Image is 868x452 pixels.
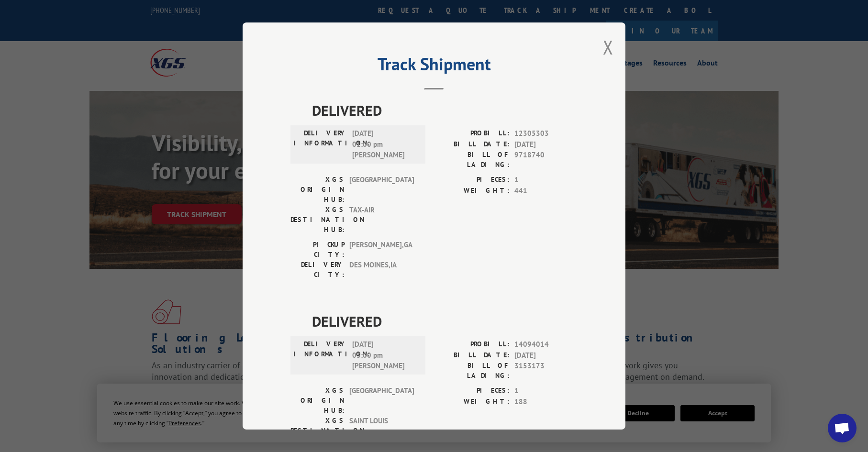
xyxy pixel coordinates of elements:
[514,128,578,139] span: 12305303
[352,339,417,372] span: [DATE] 03:00 pm [PERSON_NAME]
[349,416,414,446] span: SAINT LOUIS
[352,128,417,161] span: [DATE] 01:00 pm [PERSON_NAME]
[290,175,345,205] label: XGS ORIGIN HUB:
[349,175,414,205] span: [GEOGRAPHIC_DATA]
[312,99,578,121] span: DELIVERED
[293,128,347,161] label: DELIVERY INFORMATION:
[514,386,578,397] span: 1
[434,397,510,408] label: WEIGHT:
[434,128,510,139] label: PROBILL:
[434,186,510,197] label: WEIGHT:
[514,186,578,197] span: 441
[290,240,345,260] label: PICKUP CITY:
[828,414,857,442] div: Open chat
[603,34,613,60] button: Close modal
[290,416,345,446] label: XGS DESTINATION HUB:
[349,240,414,260] span: [PERSON_NAME] , GA
[514,397,578,408] span: 188
[349,205,414,235] span: TAX-AIR
[434,150,510,170] label: BILL OF LADING:
[514,175,578,186] span: 1
[514,361,578,381] span: 3153173
[514,139,578,150] span: [DATE]
[434,175,510,186] label: PIECES:
[514,339,578,350] span: 14094014
[349,260,414,280] span: DES MOINES , IA
[312,310,578,332] span: DELIVERED
[349,386,414,416] span: [GEOGRAPHIC_DATA]
[434,386,510,397] label: PIECES:
[290,205,345,235] label: XGS DESTINATION HUB:
[434,339,510,350] label: PROBILL:
[434,350,510,361] label: BILL DATE:
[293,339,347,372] label: DELIVERY INFORMATION:
[290,386,345,416] label: XGS ORIGIN HUB:
[434,139,510,150] label: BILL DATE:
[514,350,578,361] span: [DATE]
[290,57,578,76] h2: Track Shipment
[290,260,345,280] label: DELIVERY CITY:
[514,150,578,170] span: 9718740
[434,361,510,381] label: BILL OF LADING:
